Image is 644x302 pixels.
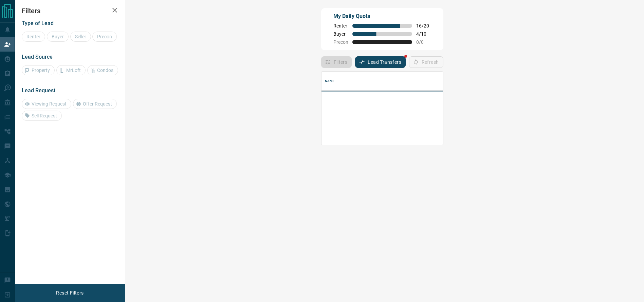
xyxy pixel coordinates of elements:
[416,23,431,29] span: 16 / 20
[325,72,335,91] div: Name
[333,12,431,20] p: My Daily Quota
[22,20,54,26] span: Type of Lead
[22,7,118,15] h2: Filters
[355,56,406,68] button: Lead Transfers
[416,39,431,45] span: 0 / 0
[22,87,55,94] span: Lead Request
[333,23,348,29] span: Renter
[416,31,431,37] span: 4 / 10
[22,54,53,60] span: Lead Source
[52,287,88,299] button: Reset Filters
[321,72,554,91] div: Name
[333,31,348,37] span: Buyer
[333,39,348,45] span: Precon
